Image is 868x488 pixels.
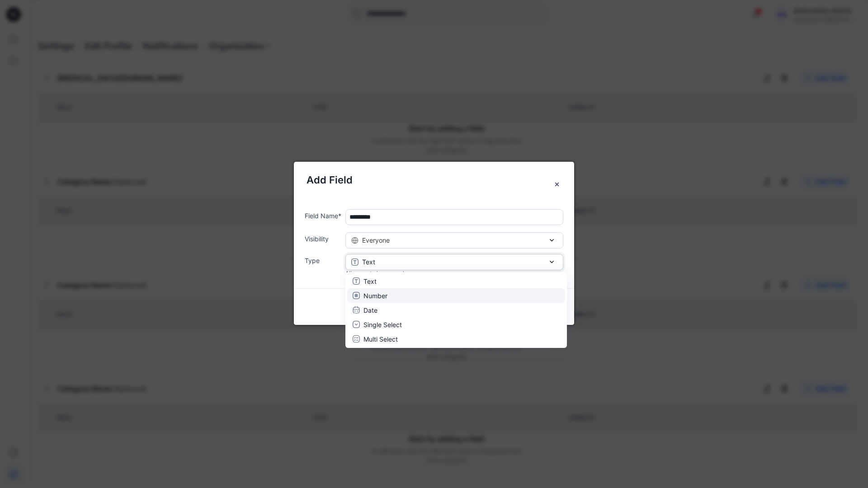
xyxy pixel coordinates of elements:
[362,257,375,267] p: Text
[363,291,387,300] p: Number
[345,269,563,277] div: Allows entering any value
[345,232,563,249] button: Everyone
[363,319,402,329] p: Single Select
[549,176,565,192] button: Close
[307,173,561,188] h5: Add Field
[305,234,342,244] label: Visibility
[363,305,377,314] p: Date
[345,254,563,270] button: Text
[362,235,390,245] span: Everyone
[363,276,377,286] p: Text
[363,334,398,343] p: Multi Select
[305,256,342,265] label: Type
[305,211,342,221] label: Field Name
